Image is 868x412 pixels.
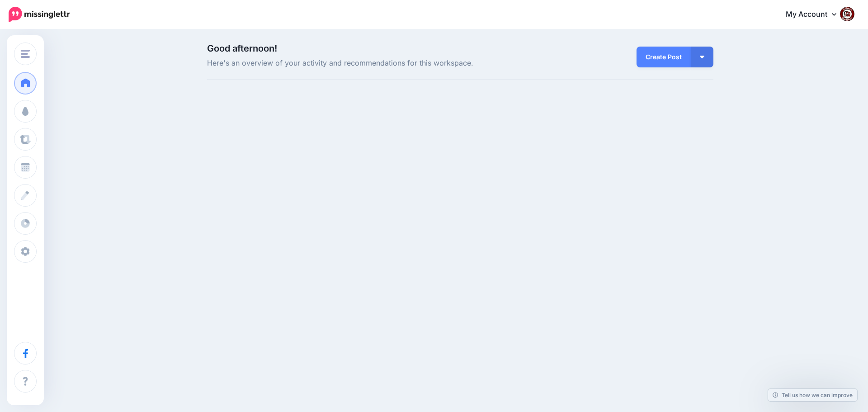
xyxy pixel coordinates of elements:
[777,4,854,26] a: My Account
[768,389,857,401] a: Tell us how we can improve
[637,47,691,67] a: Create Post
[207,43,277,54] span: Good afternoon!
[9,7,70,22] img: Missinglettr
[207,57,540,69] span: Here's an overview of your activity and recommendations for this workspace.
[21,50,30,58] img: menu.png
[700,56,704,58] img: arrow-down-white.png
